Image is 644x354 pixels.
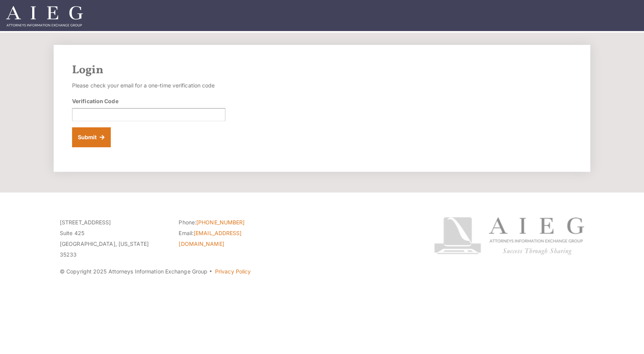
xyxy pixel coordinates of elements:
[6,6,83,26] img: Attorneys Information Exchange Group
[179,228,286,249] li: Email:
[72,127,111,147] button: Submit
[196,219,245,226] a: [PHONE_NUMBER]
[72,80,225,91] p: Please check your email for a one-time verification code
[60,217,167,260] p: [STREET_ADDRESS] Suite 425 [GEOGRAPHIC_DATA], [US_STATE] 35233
[215,268,251,275] a: Privacy Policy
[179,230,242,247] a: [EMAIL_ADDRESS][DOMAIN_NAME]
[434,217,584,255] img: Attorneys Information Exchange Group logo
[179,217,286,228] li: Phone:
[72,63,572,77] h2: Login
[209,271,212,275] span: ·
[60,266,405,277] p: © Copyright 2025 Attorneys Information Exchange Group
[72,97,118,105] label: Verification Code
